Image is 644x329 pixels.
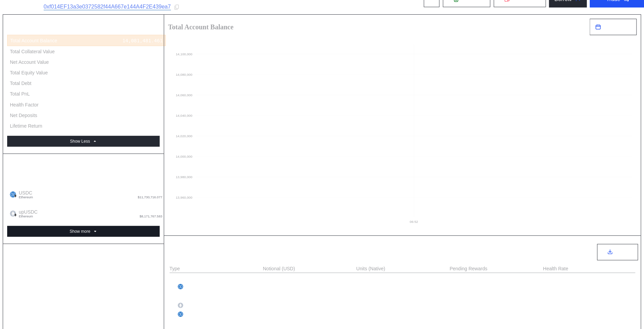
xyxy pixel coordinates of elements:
div: Net Deposits [10,112,37,118]
div: Type [170,266,180,271]
div: Health Rate [543,266,569,271]
span: $8,171,767.583 [140,215,162,218]
div: Lifetime Return [10,123,42,129]
div: 0.000 [148,80,162,86]
text: 14,060,000 [176,93,192,97]
div: Infinity [139,102,162,108]
div: Account Balance [7,161,160,174]
text: 13,980,000 [176,175,192,179]
img: usdc.png [10,191,16,198]
div: Subaccount ID: [8,4,41,10]
div: - [159,123,162,129]
div: 5,129,432.601 [356,284,394,289]
h2: Total Account Balance [168,24,585,30]
button: Show Less [7,136,160,147]
span: Export [615,250,628,255]
div: USDC [178,312,200,318]
text: 14,020,000 [176,134,192,138]
div: Total Account Balance [10,38,57,44]
text: 14,080,000 [176,73,192,76]
button: Show more [7,226,160,237]
div: DeFi Metrics [170,248,208,256]
button: Export [597,244,638,260]
text: 14,040,000 [176,114,192,117]
div: 7,700,010.000 [125,209,162,215]
img: empty-token.png [10,211,16,217]
div: Upshift USDC [170,274,262,281]
img: svg+xml,%3c [14,194,17,198]
div: 14,081,481.461 [122,48,162,55]
div: Notional (USD) [263,266,295,271]
div: Units (Native) [356,266,385,271]
a: 0xf014EF13a3e0372582f44A667e144A4F2E439ea7 [44,4,171,10]
div: 2,994,027.745 [263,321,300,327]
img: usdc.png [178,312,183,317]
div: Account Summary [7,22,160,35]
div: -5,821,555.417 [356,312,397,317]
div: Show Less [70,139,90,144]
div: 1.285 [543,294,558,299]
div: USDC [178,284,200,290]
div: 8,171,767.583 [263,303,300,308]
div: Pending Rewards [450,266,488,271]
div: upUSDC [178,303,205,309]
div: - [356,274,449,281]
div: -5,821,002.199 [263,312,303,317]
div: Health Factor [10,102,39,108]
div: 2,350,765.385 [263,294,300,299]
div: 14,081,481.461 [123,38,163,44]
div: 14,081,481.461 [122,70,162,76]
img: svg+xml,%3c [14,213,17,217]
button: Last 24 Hours [590,19,637,35]
div: 5,128,945.155 [263,275,300,281]
span: Ethereum [19,215,38,218]
div: Total PnL [10,91,30,97]
div: Total Equity Value [10,70,48,76]
div: MetaMorpho Usual Boosted USDC [170,320,262,327]
div: - [356,320,449,327]
div: 14,081,481.461 [122,59,162,65]
img: usdc.png [178,284,183,289]
div: 7,700,010.000 [356,303,394,308]
span: upUSDC [16,209,38,218]
div: Net Account Value [10,59,49,65]
div: Total Debt [10,80,31,86]
span: USDC [16,190,33,199]
span: Ethereum [19,196,33,199]
text: 06:52 [410,220,418,224]
div: Show more [70,229,90,234]
div: - [159,91,162,97]
text: 14,100,000 [176,52,192,56]
span: $11,730,716.077 [138,196,162,199]
div: - [356,293,449,300]
text: 13,960,000 [176,196,192,199]
img: empty-token.png [178,303,183,308]
text: 14,000,000 [176,155,192,158]
div: 11,731,830.944 [122,190,162,196]
div: - [159,112,162,118]
span: Last 24 Hours [604,25,631,30]
div: 5,128,945.155 [263,284,300,289]
div: Morpho upUSDC/USDC 91.5% Mainnet [170,293,262,300]
div: Total Collateral Value [10,48,55,55]
div: Aggregate Balances [7,174,160,185]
